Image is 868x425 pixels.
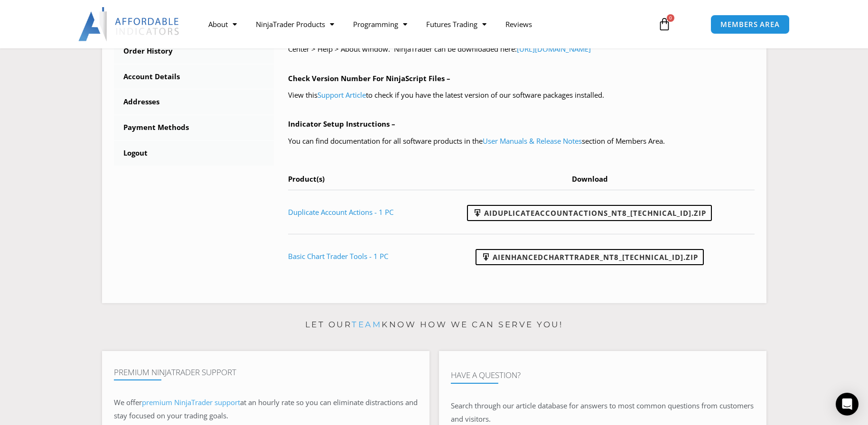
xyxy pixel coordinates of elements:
span: Download [572,174,608,184]
a: Programming [344,13,417,35]
a: Addresses [114,90,274,114]
a: Reviews [496,13,541,35]
span: We offer [114,397,142,407]
div: Open Intercom Messenger [836,393,859,416]
a: premium NinjaTrader support [142,397,240,407]
nav: Menu [199,13,647,35]
b: Indicator Setup Instructions – [288,119,395,129]
a: Basic Chart Trader Tools - 1 PC [288,251,388,261]
b: Check Version Number For NinjaScript Files – [288,74,450,83]
a: Duplicate Account Actions - 1 PC [288,207,393,217]
a: team [352,320,382,329]
a: AIEnhancedChartTrader_NT8_[TECHNICAL_ID].zip [476,249,704,265]
img: LogoAI | Affordable Indicators – NinjaTrader [78,7,180,41]
a: About [199,13,246,35]
h4: Have A Question? [451,370,755,380]
h4: Premium NinjaTrader Support [114,368,418,377]
a: NinjaTrader Products [246,13,344,35]
a: Account Details [114,65,274,89]
a: Payment Methods [114,115,274,140]
span: 0 [667,14,674,22]
a: AIDuplicateAccountActions_NT8_[TECHNICAL_ID].zip [467,205,712,221]
a: Support Article [317,90,366,100]
a: Futures Trading [417,13,496,35]
a: Order History [114,39,274,64]
a: [URL][DOMAIN_NAME] [517,44,591,54]
span: MEMBERS AREA [720,21,780,28]
span: Product(s) [288,174,325,184]
a: MEMBERS AREA [710,15,790,34]
a: Logout [114,141,274,166]
p: You can find documentation for all software products in the section of Members Area. [288,135,755,148]
span: at an hourly rate so you can eliminate distractions and stay focused on your trading goals. [114,397,418,420]
a: 0 [644,10,685,38]
p: View this to check if you have the latest version of our software packages installed. [288,89,755,102]
a: User Manuals & Release Notes [483,136,582,146]
p: Let our know how we can serve you! [102,317,766,333]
